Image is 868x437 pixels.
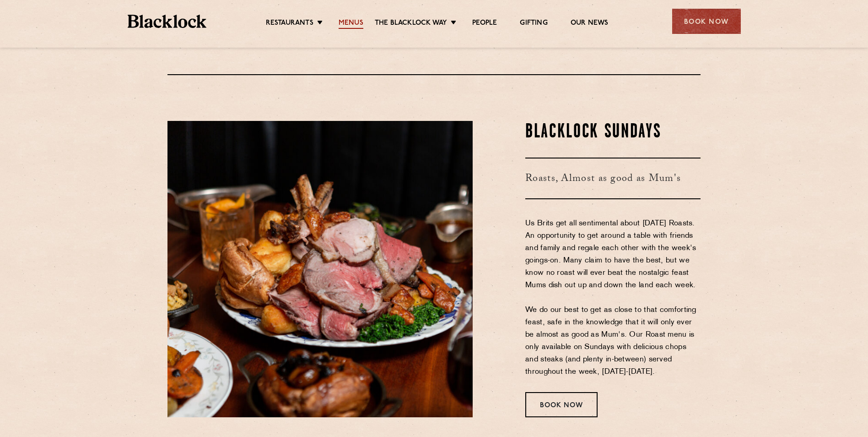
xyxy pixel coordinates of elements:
[128,15,207,28] img: BL_Textured_Logo-footer-cropped.svg
[571,19,609,29] a: Our News
[472,19,497,29] a: People
[266,19,313,29] a: Restaurants
[525,121,701,144] h2: Blacklock Sundays
[339,19,363,29] a: Menus
[525,158,701,199] h3: Roasts, Almost as good as Mum's
[525,392,598,417] div: Book Now
[672,9,741,34] div: Book Now
[520,19,547,29] a: Gifting
[375,19,447,29] a: The Blacklock Way
[525,218,701,378] p: Us Brits get all sentimental about [DATE] Roasts. An opportunity to get around a table with frien...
